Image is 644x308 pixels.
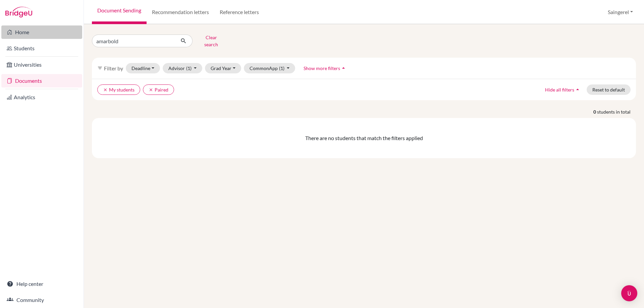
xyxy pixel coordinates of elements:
[163,63,203,73] button: Advisor(1)
[587,84,631,95] button: Reset to default
[126,63,160,73] button: Deadline
[149,87,153,92] i: clear
[1,293,82,307] a: Community
[97,65,103,71] i: filter_list
[545,87,574,93] span: Hide all filters
[574,86,581,93] i: arrow_drop_up
[340,65,347,71] i: arrow_drop_up
[92,35,175,47] input: Find student by name...
[621,285,637,301] div: Open Intercom Messenger
[1,58,82,71] a: Universities
[1,74,82,87] a: Documents
[186,65,192,71] span: (1)
[95,134,633,142] div: There are no students that match the filters applied
[1,42,82,55] a: Students
[304,65,340,71] span: Show more filters
[1,25,82,39] a: Home
[103,87,108,92] i: clear
[143,84,174,95] button: clearPaired
[193,32,230,50] button: Clear search
[597,108,636,115] span: students in total
[539,84,587,95] button: Hide all filtersarrow_drop_up
[298,63,353,73] button: Show more filtersarrow_drop_up
[104,65,123,71] span: Filter by
[5,7,32,17] img: Bridge-U
[1,90,82,104] a: Analytics
[205,63,241,73] button: Grad Year
[593,108,597,115] strong: 0
[97,84,140,95] button: clearMy students
[605,6,636,18] button: Saingerel
[279,65,284,71] span: (1)
[1,277,82,291] a: Help center
[244,63,296,73] button: CommonApp(1)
